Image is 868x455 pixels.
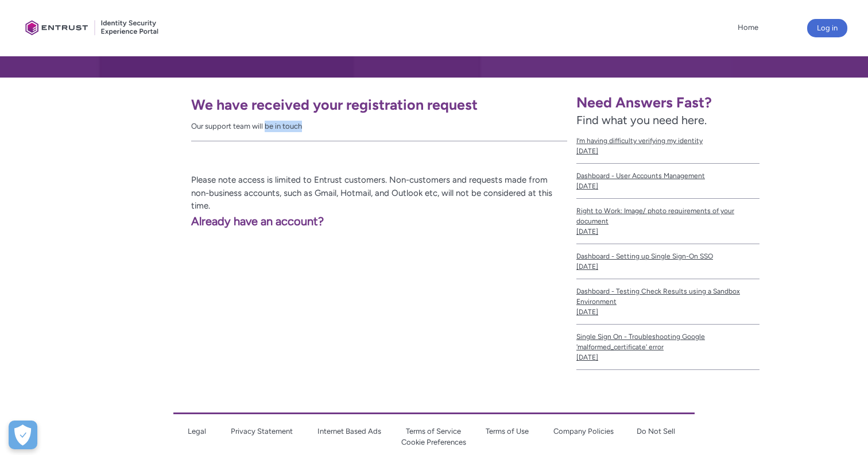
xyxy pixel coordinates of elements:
[553,427,614,435] a: Company Policies
[576,263,598,271] lightning-formatted-date-time: [DATE]
[30,173,567,213] p: Please note access is limited to Entrust customers. Non-customers and requests made from non-busi...
[231,427,293,435] a: Privacy Statement
[576,279,759,325] a: Dashboard - Testing Check Results using a Sandbox Environment[DATE]
[576,164,759,199] a: Dashboard - User Accounts Management[DATE]
[9,421,37,449] button: Open Preferences
[576,199,759,244] a: Right to Work: Image/ photo requirements of your document[DATE]
[576,227,598,236] lightning-formatted-date-time: [DATE]
[188,427,206,435] a: Legal
[576,325,759,370] a: Single Sign On - Troubleshooting Google 'malformed_certificate' error[DATE]
[191,121,567,132] div: Our support team will be in touch
[9,421,37,449] div: Cookie Preferences
[576,308,598,316] lightning-formatted-date-time: [DATE]
[576,182,598,190] lightning-formatted-date-time: [DATE]
[576,244,759,279] a: Dashboard - Setting up Single Sign-On SSO[DATE]
[406,427,461,435] a: Terms of Service
[576,206,759,226] span: Right to Work: Image/ photo requirements of your document
[576,147,598,155] lightning-formatted-date-time: [DATE]
[317,427,381,435] a: Internet Based Ads
[576,353,598,361] lightning-formatted-date-time: [DATE]
[576,171,759,181] span: Dashboard - User Accounts Management
[576,136,759,146] span: I’m having difficulty verifying my identity
[576,331,759,352] span: Single Sign On - Troubleshooting Google 'malformed_certificate' error
[576,113,707,127] span: Find what you need here.
[637,427,675,435] a: Do Not Sell
[576,94,759,111] h1: Need Answers Fast?
[807,19,847,37] button: Log in
[576,286,759,307] span: Dashboard - Testing Check Results using a Sandbox Environment
[486,427,529,435] a: Terms of Use
[30,214,324,228] a: Already have an account?
[576,251,759,261] span: Dashboard - Setting up Single Sign-On SSO
[735,19,761,36] a: Home
[401,438,466,446] a: Cookie Preferences
[576,129,759,164] a: I’m having difficulty verifying my identity[DATE]
[191,96,567,114] h1: We have received your registration request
